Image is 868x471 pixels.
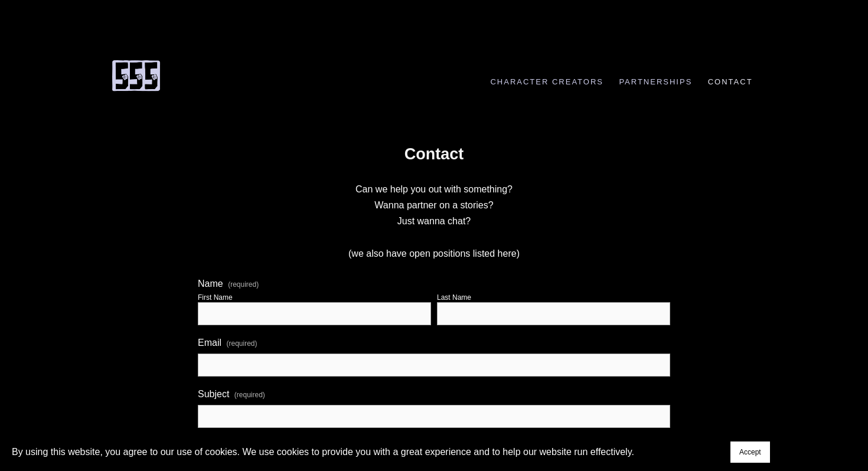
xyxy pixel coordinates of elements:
span: Email [198,338,221,348]
h1: Contact [198,144,670,165]
span: Accept [739,448,761,456]
a: Partnerships [613,77,699,86]
a: 555 Comic [109,66,162,83]
span: Subject [198,389,229,400]
div: First Name [198,293,233,302]
button: Accept [730,441,770,463]
div: Last Name [437,293,471,302]
span: (required) [234,387,265,403]
span: (required) [226,336,257,351]
p: By using this website, you agree to our use of cookies. We use cookies to provide you with a grea... [12,444,634,460]
img: 555 Comic [109,59,162,92]
a: Contact [701,77,759,86]
p: Can we help you out with something? Wanna partner on a stories? Just wanna chat? [198,181,670,230]
span: (required) [228,281,259,288]
a: Character Creators [484,77,609,86]
span: Name [198,279,223,289]
p: (we also have open positions listed here) [198,246,670,261]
